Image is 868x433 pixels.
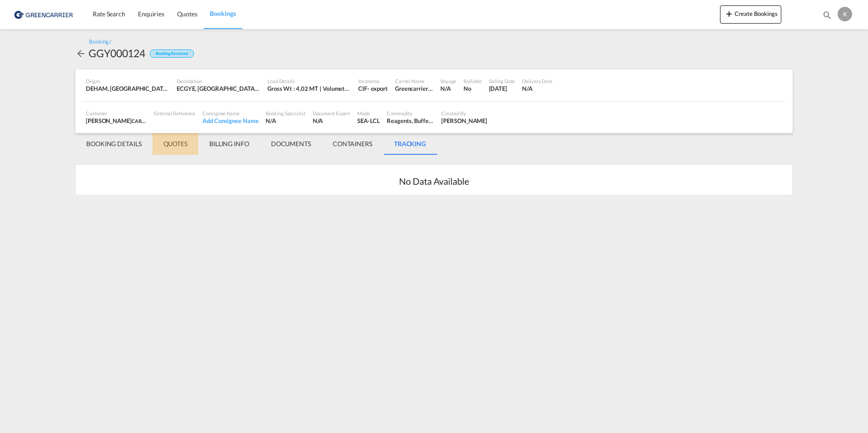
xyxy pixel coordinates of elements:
div: N/A [440,84,456,93]
div: Sailing Date [489,78,515,84]
h2: No Data Available [399,175,469,187]
div: Created By [441,110,487,117]
div: SEA-LCL [357,117,380,125]
div: Rollable [464,78,481,84]
div: Delivery Date [522,78,552,84]
div: CIF [358,84,367,93]
div: icon-arrow-left [75,46,89,60]
div: Customer [86,110,147,117]
div: Add Consignee Name [202,117,258,125]
div: 6 Oct 2025 [489,84,515,93]
body: WYSIWYG-Editor, editor2 [9,9,207,19]
div: Mode [357,110,380,117]
div: Booking Specialist [266,110,305,117]
img: 1378a7308afe11ef83610d9e779c6b34.png [14,4,75,25]
div: Greencarrier Consolidators [395,84,433,93]
div: icon-magnify [822,10,832,24]
div: Incoterms [358,78,388,84]
div: Kai Widowski [441,117,487,125]
span: Enquiries [138,10,164,18]
span: Bookings [210,10,236,17]
md-icon: icon-magnify [822,10,832,20]
div: Gross Wt : 4,02 MT | Volumetric Wt : 6,22 CBM | Chargeable Wt : 6,22 W/M [267,84,351,93]
div: Load Details [267,78,351,84]
div: - export [367,84,388,93]
div: K [838,7,852,21]
md-tab-item: DOCUMENTS [260,133,322,155]
md-icon: icon-plus 400-fg [724,8,735,19]
md-tab-item: QUOTES [153,133,198,155]
div: No [464,84,481,93]
button: icon-plus 400-fgCreate Bookings [720,5,781,24]
md-icon: icon-arrow-left [75,48,86,59]
md-tab-item: TRACKING [383,133,437,155]
div: N/A [266,117,305,125]
div: Booking / [89,38,111,46]
div: Document Expert [313,110,350,117]
div: Commodity [387,110,434,117]
md-tab-item: BILLING INFO [198,133,260,155]
div: Consignee Name [202,110,258,117]
span: CARGO MOVERS GMBH [132,117,186,124]
md-tab-item: CONTAINERS [322,133,383,155]
div: Reagents, Buffer (for Water Treatment) [387,117,434,125]
div: [PERSON_NAME] [86,117,147,125]
div: External Reference [154,110,195,117]
div: N/A [522,84,552,93]
div: Origin [86,78,169,84]
div: Booking Received [150,49,193,58]
div: DEHAM, Hamburg, Germany, Western Europe, Europe [86,84,169,93]
div: Voyage [440,78,456,84]
md-tab-item: BOOKING DETAILS [75,133,153,155]
div: Carrier Name [395,78,433,84]
div: Destination [177,78,260,84]
div: ECGYE, Guayaquil, Ecuador, South America, Americas [177,84,260,93]
div: N/A [313,117,350,125]
span: Rate Search [93,10,125,18]
div: GGY000124 [89,46,145,60]
md-pagination-wrapper: Use the left and right arrow keys to navigate between tabs [75,133,437,155]
span: Quotes [177,10,197,18]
